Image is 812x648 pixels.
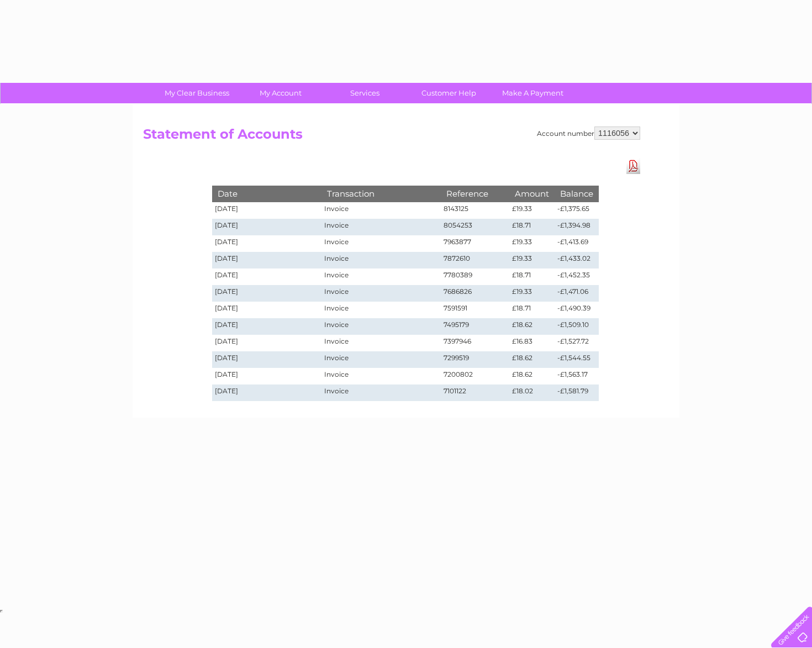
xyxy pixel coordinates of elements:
td: [DATE] [212,252,321,268]
a: Services [319,83,410,103]
a: Make A Payment [487,83,578,103]
td: £19.33 [509,202,555,219]
td: [DATE] [212,351,321,368]
td: [DATE] [212,384,321,401]
td: -£1,563.17 [555,368,599,384]
td: Invoice [321,219,441,235]
h2: Statement of Accounts [143,127,640,147]
th: Balance [555,186,599,202]
td: 7780389 [441,268,509,285]
td: £18.71 [509,219,555,235]
td: [DATE] [212,302,321,318]
div: Account number [537,127,640,140]
td: 7872610 [441,252,509,268]
td: £18.62 [509,368,555,384]
td: -£1,581.79 [555,384,599,401]
td: Invoice [321,235,441,252]
td: Invoice [321,252,441,268]
td: 7299519 [441,351,509,368]
th: Transaction [321,186,441,202]
td: [DATE] [212,202,321,219]
td: -£1,413.69 [555,235,599,252]
td: £19.33 [509,285,555,302]
a: My Clear Business [151,83,242,103]
td: -£1,433.02 [555,252,599,268]
td: 7963877 [441,235,509,252]
td: Invoice [321,202,441,219]
td: -£1,471.06 [555,285,599,302]
td: -£1,490.39 [555,302,599,318]
td: [DATE] [212,368,321,384]
td: Invoice [321,384,441,401]
td: 7101122 [441,384,509,401]
td: £18.71 [509,302,555,318]
td: [DATE] [212,235,321,252]
td: £16.83 [509,335,555,351]
a: My Account [235,83,326,103]
td: £19.33 [509,235,555,252]
td: Invoice [321,268,441,285]
td: [DATE] [212,335,321,351]
td: -£1,527.72 [555,335,599,351]
td: -£1,544.55 [555,351,599,368]
a: Customer Help [403,83,494,103]
td: 7591591 [441,302,509,318]
td: Invoice [321,318,441,335]
td: Invoice [321,351,441,368]
td: Invoice [321,368,441,384]
td: Invoice [321,302,441,318]
td: -£1,394.98 [555,219,599,235]
td: £18.62 [509,318,555,335]
td: 8054253 [441,219,509,235]
a: Download Pdf [626,158,640,174]
td: [DATE] [212,219,321,235]
td: -£1,452.35 [555,268,599,285]
td: £18.71 [509,268,555,285]
th: Reference [441,186,509,202]
td: £18.02 [509,384,555,401]
td: -£1,509.10 [555,318,599,335]
td: [DATE] [212,268,321,285]
th: Amount [509,186,555,202]
td: 7686826 [441,285,509,302]
td: 7397946 [441,335,509,351]
td: 8143125 [441,202,509,219]
td: 7200802 [441,368,509,384]
td: Invoice [321,335,441,351]
th: Date [212,186,321,202]
td: Invoice [321,285,441,302]
td: [DATE] [212,285,321,302]
td: [DATE] [212,318,321,335]
td: -£1,375.65 [555,202,599,219]
td: £19.33 [509,252,555,268]
td: 7495179 [441,318,509,335]
td: £18.62 [509,351,555,368]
